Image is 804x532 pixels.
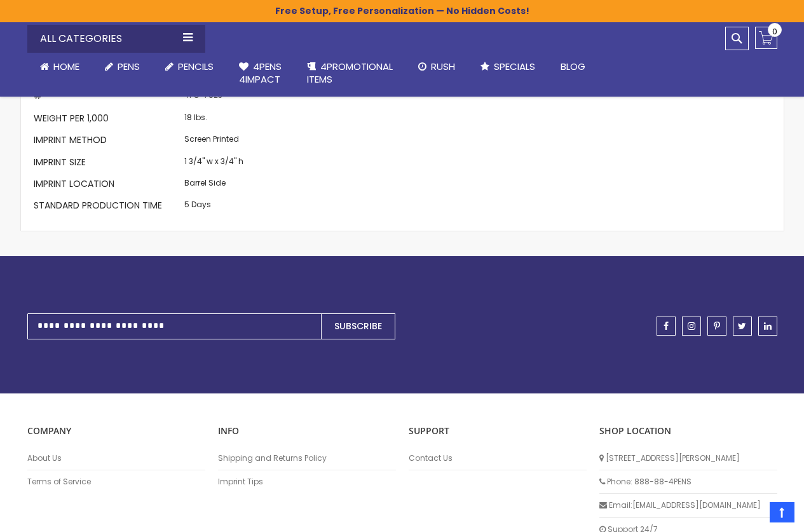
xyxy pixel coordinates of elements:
span: Rush [431,60,455,73]
td: 1 3/4" w x 3/4" h [181,153,247,174]
p: COMPANY [27,425,205,437]
span: Subscribe [334,320,382,332]
a: 4PROMOTIONALITEMS [294,53,405,94]
span: Pencils [178,60,214,73]
a: instagram [682,317,701,336]
span: linkedin [764,322,772,331]
a: Top [770,502,794,522]
a: Pens [92,53,153,81]
span: facebook [664,322,669,331]
th: Imprint Method [34,131,181,153]
span: 4PROMOTIONAL ITEMS [307,60,393,86]
a: facebook [657,317,676,336]
th: Standard Production Time [34,196,181,218]
a: Pencils [153,53,226,81]
a: Imprint Tips [218,477,396,487]
a: About Us [27,453,205,463]
td: 18 lbs. [181,109,247,130]
span: instagram [688,322,695,331]
li: Phone: 888-88-4PENS [599,470,777,494]
span: Specials [494,60,535,73]
td: Screen Printed [181,131,247,153]
span: Home [53,60,79,73]
p: Support [409,425,587,437]
th: Imprint Size [34,153,181,174]
a: 4Pens4impact [226,53,294,94]
a: Rush [405,53,468,81]
a: Shipping and Returns Policy [218,453,396,463]
a: pinterest [707,317,726,336]
a: Home [27,53,92,81]
span: pinterest [714,322,720,331]
td: Barrel Side [181,174,247,196]
span: 4Pens 4impact [239,60,282,86]
span: Pens [118,60,140,73]
a: Blog [548,53,598,81]
td: 4PG-7823 [181,87,247,109]
a: linkedin [758,317,777,336]
span: twitter [738,322,746,331]
a: Contact Us [409,453,587,463]
a: twitter [733,317,752,336]
a: 0 [755,27,777,49]
td: 5 Days [181,196,247,218]
div: All Categories [27,25,205,53]
a: Specials [468,53,548,81]
th: Weight per 1,000 [34,109,181,130]
a: Terms of Service [27,477,205,487]
span: 0 [772,25,777,38]
p: SHOP LOCATION [599,425,777,437]
li: [STREET_ADDRESS][PERSON_NAME] [599,447,777,470]
th: # [34,87,181,109]
p: INFO [218,425,396,437]
li: Email: [EMAIL_ADDRESS][DOMAIN_NAME] [599,494,777,517]
button: Subscribe [321,313,395,339]
span: Blog [561,60,585,73]
th: Imprint Location [34,174,181,196]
